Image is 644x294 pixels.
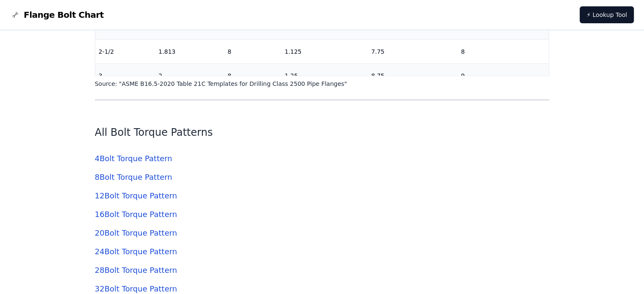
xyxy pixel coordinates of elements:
p: Source: " ASME B16.5-2020 Table 21C Templates for Drilling Class 2500 Pipe Flanges " [95,80,550,88]
a: 24Bolt Torque Pattern [95,247,177,256]
td: 2 [155,64,224,88]
td: 8 [458,40,549,64]
a: 8Bolt Torque Pattern [95,173,172,181]
a: 16Bolt Torque Pattern [95,210,177,219]
td: 2-1/2 [95,40,155,64]
td: 8 [224,40,281,64]
td: 9 [458,64,549,88]
td: 7.75 [368,40,458,64]
a: 20Bolt Torque Pattern [95,228,177,237]
td: 1.125 [281,40,368,64]
span: Flange Bolt Chart [24,9,104,21]
td: 8 [224,64,281,88]
a: ⚡ Lookup Tool [580,6,634,23]
a: All Bolt Torque Patterns [95,126,213,138]
td: 8.75 [368,64,458,88]
img: Flange Bolt Chart Logo [10,10,20,20]
a: 12Bolt Torque Pattern [95,191,177,200]
a: 32Bolt Torque Pattern [95,284,177,293]
a: 28Bolt Torque Pattern [95,266,177,275]
a: 4Bolt Torque Pattern [95,154,172,163]
a: Flange Bolt Chart LogoFlange Bolt Chart [10,9,104,21]
td: 1.813 [155,40,224,64]
td: 3 [95,64,155,88]
td: 1.25 [281,64,368,88]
